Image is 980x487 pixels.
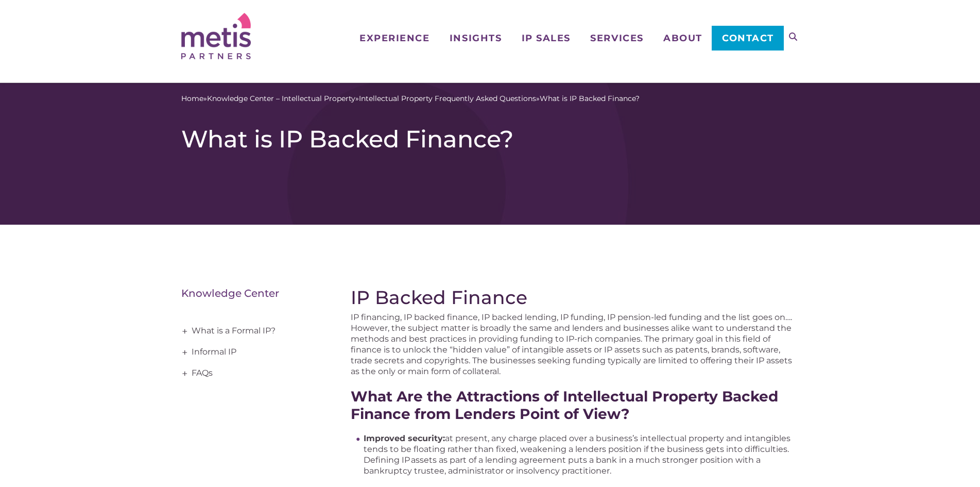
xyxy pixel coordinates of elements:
img: Metis Partners [181,13,251,59]
a: What is a Formal IP? [181,321,320,342]
li: at present, any charge placed over a business’s intellectual property and intangibles tends to be... [364,433,799,476]
strong: What Are the Attractions of Intellectual Property Backed Finance from Lenders Point of View? [351,388,778,423]
a: Informal IP [181,342,320,363]
h2: IP Backed Finance [351,287,799,308]
a: Intellectual Property Frequently Asked Questions [359,93,536,104]
p: IP financing, IP backed finance, IP backed lending, IP funding, IP pension-led funding and the li... [351,312,799,377]
a: Knowledge Center – Intellectual Property [207,93,355,104]
span: + [179,321,191,342]
span: Insights [450,33,502,43]
a: Knowledge Center [181,287,279,299]
span: IP Sales [522,33,571,43]
strong: Improved security: [364,433,445,443]
a: Home [181,93,203,104]
span: Services [590,33,643,43]
a: Contact [712,26,783,51]
a: FAQs [181,363,320,384]
span: + [179,363,191,384]
span: What is IP Backed Finance? [540,93,640,104]
span: + [179,342,191,363]
span: About [663,33,702,43]
span: Experience [359,33,429,43]
span: » » » [181,93,640,104]
span: Contact [722,33,774,43]
h1: What is IP Backed Finance? [181,125,799,154]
